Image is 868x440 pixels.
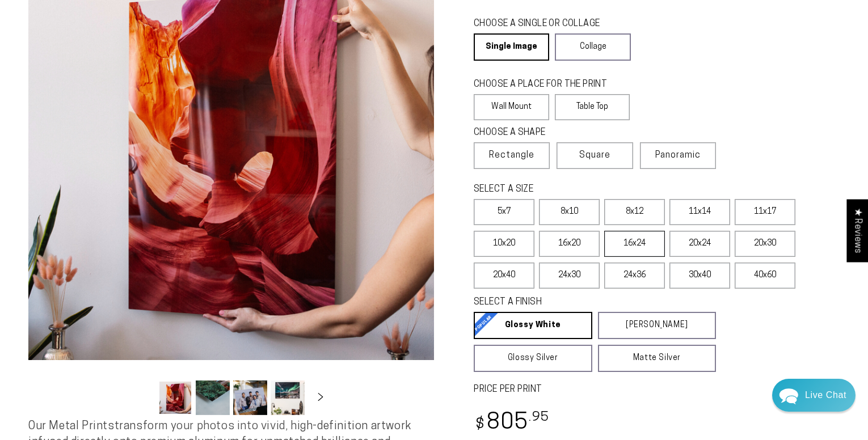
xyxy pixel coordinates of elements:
[130,385,155,410] button: Slide left
[655,151,701,160] span: Panoramic
[308,385,333,410] button: Slide right
[669,231,730,257] label: 20x24
[669,199,730,225] label: 11x14
[539,231,600,257] label: 16x20
[772,379,856,412] div: Chat widget toggle
[475,417,485,433] span: $
[474,33,549,61] a: Single Image
[604,263,665,289] label: 24x36
[604,231,665,257] label: 16x24
[474,263,534,289] label: 20x40
[474,183,689,196] legend: SELECT A SIZE
[735,263,795,289] label: 40x60
[474,78,620,91] legend: CHOOSE A PLACE FOR THE PRINT
[474,231,534,257] label: 10x20
[474,94,549,120] label: Wall Mount
[271,380,305,415] button: Load image 4 in gallery view
[474,312,592,339] a: Glossy White
[474,383,840,396] label: PRICE PER PRINT
[539,199,600,225] label: 8x10
[196,380,230,415] button: Load image 2 in gallery view
[233,380,267,415] button: Load image 3 in gallery view
[474,199,534,225] label: 5x7
[474,412,549,434] bdi: 805
[604,199,665,225] label: 8x12
[555,33,630,61] a: Collage
[474,345,592,372] a: Glossy Silver
[805,379,846,412] div: Contact Us Directly
[158,380,192,415] button: Load image 1 in gallery view
[598,312,717,339] a: [PERSON_NAME]
[489,149,534,162] span: Rectangle
[474,296,689,309] legend: SELECT A FINISH
[539,263,600,289] label: 24x30
[735,231,795,257] label: 20x30
[474,126,621,139] legend: CHOOSE A SHAPE
[598,345,717,372] a: Matte Silver
[474,18,620,31] legend: CHOOSE A SINGLE OR COLLAGE
[579,149,610,162] span: Square
[846,199,868,262] div: Click to open Judge.me floating reviews tab
[555,94,630,120] label: Table Top
[669,263,730,289] label: 30x40
[529,411,549,424] sup: .95
[735,199,795,225] label: 11x17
